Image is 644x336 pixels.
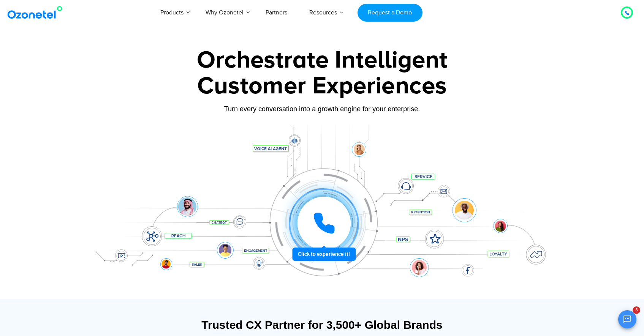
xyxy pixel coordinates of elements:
[85,105,560,113] div: Turn every conversation into a growth engine for your enterprise.
[633,306,640,314] span: 3
[85,68,560,104] div: Customer Experiences
[618,310,636,328] button: Open chat
[85,48,560,73] div: Orchestrate Intelligent
[358,4,422,22] a: Request a Demo
[89,318,556,331] div: Trusted CX Partner for 3,500+ Global Brands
